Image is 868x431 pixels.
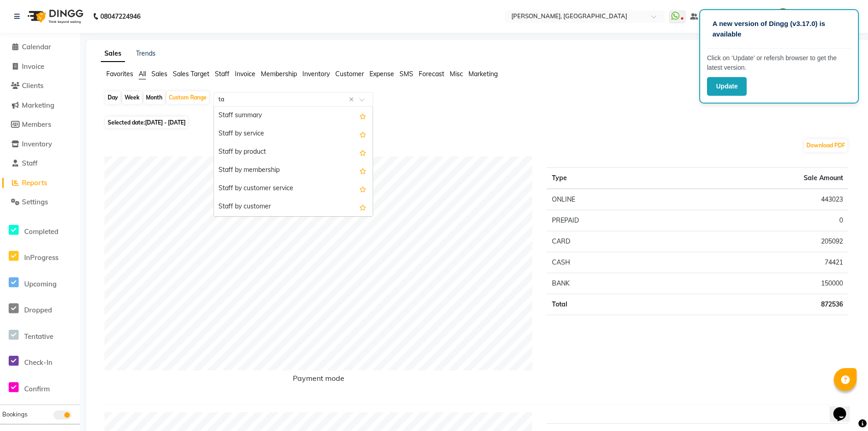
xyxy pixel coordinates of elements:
[215,70,229,78] span: Staff
[145,119,186,126] span: [DATE] - [DATE]
[22,101,54,109] span: Marketing
[214,143,373,161] div: Staff by product
[335,70,364,78] span: Customer
[2,158,78,169] a: Staff
[22,197,48,206] span: Settings
[369,70,394,78] span: Expense
[546,294,676,315] td: Total
[546,252,676,273] td: CASH
[24,280,57,288] span: Upcoming
[173,70,209,78] span: Sales Target
[24,227,58,236] span: Completed
[2,100,78,111] a: Marketing
[22,140,52,148] span: Inventory
[22,178,47,187] span: Reports
[2,410,27,418] span: Bookings
[214,198,373,216] div: Staff by customer
[2,42,78,52] a: Calendar
[2,119,78,130] a: Members
[24,358,52,367] span: Check-In
[261,70,297,78] span: Membership
[707,77,747,96] button: Update
[235,70,255,78] span: Invoice
[24,332,53,341] span: Tentative
[468,70,498,78] span: Marketing
[400,70,413,78] span: SMS
[676,252,848,273] td: 74421
[359,129,366,140] span: Add this report to Favorites List
[359,202,366,213] span: Add this report to Favorites List
[546,168,676,189] th: Type
[349,95,357,104] span: Clear all
[151,70,167,78] span: Sales
[24,253,58,262] span: InProgress
[676,189,848,210] td: 443023
[676,273,848,294] td: 150000
[214,125,373,143] div: Staff by service
[105,117,188,128] span: Selected date:
[2,81,78,91] a: Clients
[105,91,120,104] div: Day
[100,4,140,29] b: 08047224946
[676,210,848,231] td: 0
[546,231,676,252] td: CARD
[22,159,37,167] span: Staff
[2,197,78,208] a: Settings
[214,161,373,180] div: Staff by membership
[2,139,78,150] a: Inventory
[775,8,791,24] img: Sudhir Accounting
[302,70,330,78] span: Inventory
[213,106,373,217] ng-dropdown-panel: Options list
[122,91,142,104] div: Week
[214,107,373,125] div: Staff summary
[139,70,146,78] span: All
[106,70,133,78] span: Favorites
[419,70,444,78] span: Forecast
[676,168,848,189] th: Sale Amount
[450,70,463,78] span: Misc
[22,120,51,129] span: Members
[546,189,676,210] td: ONLINE
[546,210,676,231] td: PREPAID
[22,81,43,90] span: Clients
[214,180,373,198] div: Staff by customer service
[2,178,78,188] a: Reports
[24,306,52,314] span: Dropped
[830,395,859,422] iframe: chat widget
[359,147,366,158] span: Add this report to Favorites List
[359,165,366,176] span: Add this report to Favorites List
[24,384,50,393] span: Confirm
[22,62,44,71] span: Invoice
[676,294,848,315] td: 872536
[712,19,846,39] p: A new version of Dingg (v3.17.0) is available
[707,53,851,73] p: Click on ‘Update’ or refersh browser to get the latest version.
[136,49,156,57] a: Trends
[359,110,366,121] span: Add this report to Favorites List
[676,231,848,252] td: 205092
[23,4,86,29] img: logo
[101,46,125,62] a: Sales
[166,91,209,104] div: Custom Range
[104,374,533,386] h6: Payment mode
[2,62,78,72] a: Invoice
[144,91,165,104] div: Month
[546,273,676,294] td: BANK
[22,42,51,51] span: Calendar
[359,183,366,194] span: Add this report to Favorites List
[804,139,847,152] button: Download PDF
